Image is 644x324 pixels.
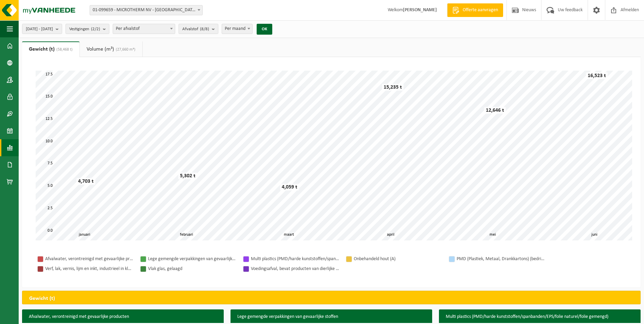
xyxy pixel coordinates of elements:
[22,24,62,34] button: [DATE] - [DATE]
[382,84,404,91] div: 15,235 t
[55,48,73,52] span: (58,468 t)
[200,27,209,31] count: (8/8)
[251,255,339,263] div: Multi plastics (PMD/harde kunststoffen/spanbanden/EPS/folie naturel/folie gemengd)
[90,5,202,15] span: 01-099659 - MICROTHERM NV - SINT-NIKLAAS
[113,24,175,34] span: Per afvalstof
[251,265,339,273] div: Voedingsafval, bevat producten van dierlijke oorsprong, onverpakt, categorie 3
[66,24,109,34] button: Vestigingen(2/2)
[222,24,252,34] span: Per maand
[178,173,197,179] div: 5,302 t
[91,27,100,31] count: (2/2)
[179,24,218,34] button: Afvalstof(8/8)
[76,178,95,185] div: 4,703 t
[45,255,133,263] div: Afvalwater, verontreinigd met gevaarlijke producten
[182,24,209,34] span: Afvalstof
[280,184,299,191] div: 4,059 t
[148,255,236,263] div: Lege gemengde verpakkingen van gevaarlijke stoffen
[80,41,142,57] a: Volume (m³)
[354,255,442,263] div: Onbehandeld hout (A)
[90,5,203,15] span: 01-099659 - MICROTHERM NV - SINT-NIKLAAS
[447,3,503,17] a: Offerte aanvragen
[257,24,272,35] button: OK
[114,48,135,52] span: (27,660 m³)
[26,24,53,34] span: [DATE] - [DATE]
[403,7,437,13] strong: [PERSON_NAME]
[484,107,506,114] div: 12,646 t
[22,41,79,57] a: Gewicht (t)
[22,291,62,306] h2: Gewicht (t)
[113,24,175,34] span: Per afvalstof
[69,24,100,34] span: Vestigingen
[45,265,133,273] div: Verf, lak, vernis, lijm en inkt, industrieel in kleinverpakking
[461,7,500,14] span: Offerte aanvragen
[148,265,236,273] div: Vlak glas, gelaagd
[457,255,545,263] div: PMD (Plastiek, Metaal, Drankkartons) (bedrijven)
[586,72,608,79] div: 16,523 t
[222,24,253,34] span: Per maand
